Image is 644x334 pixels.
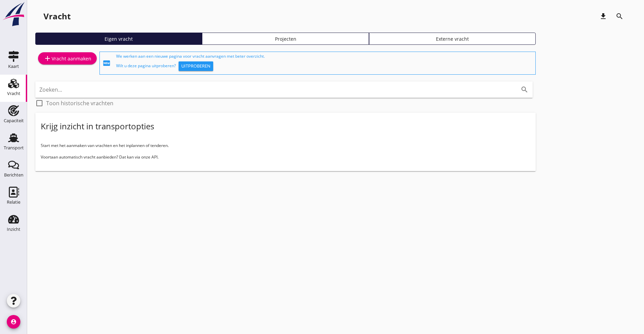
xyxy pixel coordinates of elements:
[38,35,199,42] div: Eigen vracht
[35,33,202,45] a: Eigen vracht
[599,12,607,20] i: download
[8,64,19,69] div: Kaart
[7,91,20,96] div: Vracht
[4,173,23,177] div: Berichten
[43,54,52,62] i: add
[615,12,624,20] i: search
[179,61,213,71] button: Uitproberen
[7,200,20,204] div: Relatie
[39,84,510,95] input: Zoeken...
[4,118,24,123] div: Capaciteit
[369,33,536,45] a: Externe vracht
[7,227,20,231] div: Inzicht
[520,86,529,94] i: search
[205,35,366,42] div: Projecten
[43,54,91,62] div: Vracht aanmaken
[1,2,26,27] img: logo-small.a267ee39.svg
[7,315,20,329] i: account_circle
[43,11,71,22] div: Vracht
[41,121,154,132] div: Krijg inzicht in transportopties
[202,33,369,45] a: Projecten
[41,143,530,149] p: Start met het aanmaken van vrachten en het inplannen of tenderen.
[181,63,210,70] div: Uitproberen
[46,100,113,107] label: Toon historische vrachten
[372,35,533,42] div: Externe vracht
[4,146,24,150] div: Transport
[103,59,111,67] i: fiber_new
[116,53,533,73] div: We werken aan een nieuwe pagina voor vracht aanvragen met beter overzicht. Wilt u deze pagina uit...
[41,154,530,160] p: Voortaan automatisch vracht aanbieden? Dat kan via onze API.
[38,52,97,64] a: Vracht aanmaken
